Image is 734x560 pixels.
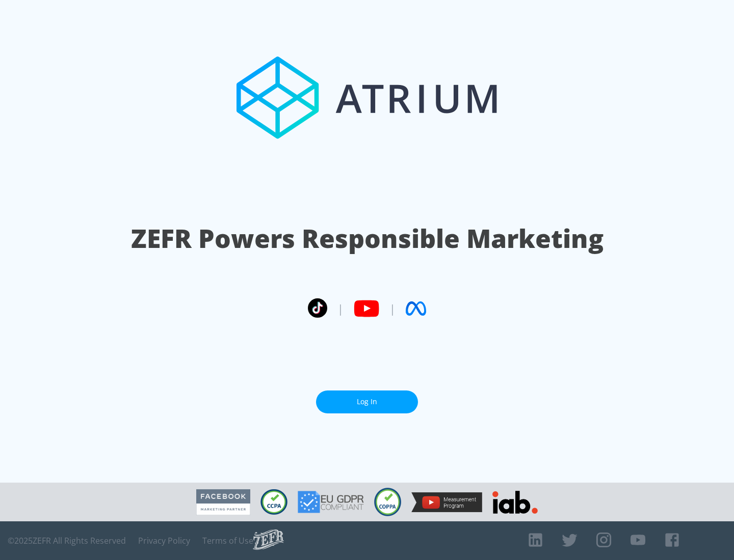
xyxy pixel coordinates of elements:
h1: ZEFR Powers Responsible Marketing [131,221,604,256]
img: YouTube Measurement Program [411,492,482,512]
img: Facebook Marketing Partner [196,489,250,515]
a: Terms of Use [202,536,253,546]
span: | [337,301,344,316]
a: Privacy Policy [138,536,190,546]
a: Log In [316,390,418,413]
span: | [389,301,396,316]
span: © 2025 ZEFR All Rights Reserved [8,536,126,546]
img: IAB [492,491,538,514]
img: GDPR Compliant [298,491,364,513]
img: COPPA Compliant [374,488,401,516]
img: CCPA Compliant [260,489,287,515]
